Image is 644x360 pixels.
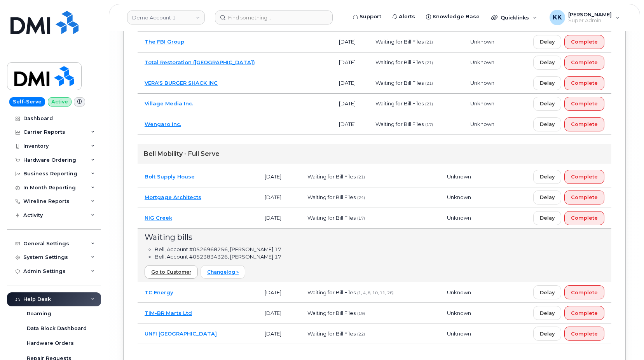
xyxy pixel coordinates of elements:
[138,144,611,164] div: Bell Mobility - Full Serve
[571,100,598,107] span: Complete
[307,289,356,295] span: Waiting for Bill Files
[564,117,604,131] button: Complete
[533,35,561,49] button: Delay
[145,121,181,127] a: Wengaro Inc.
[201,265,245,279] a: Changelog »
[544,10,625,25] div: Kristin Kammer-Grossman
[307,215,356,221] span: Waiting for Bill Files
[447,215,471,221] span: Unknown
[540,330,555,337] span: Delay
[564,170,604,184] button: Complete
[540,214,555,222] span: Delay
[332,52,369,73] td: [DATE]
[571,38,598,45] span: Complete
[332,73,369,94] td: [DATE]
[258,208,300,229] td: [DATE]
[375,38,424,45] span: Waiting for Bill Files
[357,175,365,180] span: (21)
[533,76,561,90] button: Delay
[421,9,485,24] a: Knowledge Base
[533,211,561,225] button: Delay
[564,306,604,320] button: Complete
[307,194,356,200] span: Waiting for Bill Files
[533,190,561,204] button: Delay
[375,59,424,65] span: Waiting for Bill Files
[307,310,356,316] span: Waiting for Bill Files
[155,246,604,253] li: Bell, Account #0526968256, [PERSON_NAME] 17.
[447,330,471,337] span: Unknown
[145,289,173,295] a: TC Energy
[540,121,555,128] span: Delay
[357,290,394,295] span: (1, 4, 8, 10, 11, 28)
[145,59,255,65] a: Total Restoration ([GEOGRAPHIC_DATA])
[357,311,365,316] span: (19)
[447,173,471,180] span: Unknown
[540,309,555,317] span: Delay
[425,60,433,65] span: (21)
[332,94,369,114] td: [DATE]
[470,38,494,45] span: Unknown
[425,40,433,45] span: (21)
[470,80,494,86] span: Unknown
[145,38,184,45] a: The FBI Group
[375,80,424,86] span: Waiting for Bill Files
[375,121,424,127] span: Waiting for Bill Files
[540,79,555,87] span: Delay
[145,194,201,200] a: Mortgage Architects
[533,285,561,299] button: Delay
[375,100,424,107] span: Waiting for Bill Files
[258,167,300,187] td: [DATE]
[540,173,555,180] span: Delay
[533,306,561,320] button: Delay
[533,327,561,341] button: Delay
[399,13,415,21] span: Alerts
[571,330,598,337] span: Complete
[145,310,192,316] a: TIM-BR Marts Ltd
[564,190,604,204] button: Complete
[533,170,561,184] button: Delay
[571,214,598,222] span: Complete
[357,216,365,221] span: (17)
[447,194,471,200] span: Unknown
[564,327,604,341] button: Complete
[145,215,172,221] a: NIG Creek
[145,265,198,279] a: Go to Customer
[571,194,598,201] span: Complete
[332,114,369,135] td: [DATE]
[571,79,598,87] span: Complete
[447,289,471,295] span: Unknown
[571,59,598,66] span: Complete
[533,56,561,70] button: Delay
[332,32,369,52] td: [DATE]
[540,100,555,107] span: Delay
[258,282,300,303] td: [DATE]
[145,232,604,243] div: Waiting bills
[145,173,195,180] a: Bolt Supply House
[145,80,218,86] a: VERA'S BURGER SHACK INC
[540,59,555,66] span: Delay
[470,59,494,65] span: Unknown
[533,117,561,131] button: Delay
[501,14,529,21] span: Quicklinks
[155,253,604,260] li: Bell, Account #0523834326, [PERSON_NAME] 17.
[425,81,433,86] span: (21)
[564,97,604,111] button: Complete
[571,289,598,296] span: Complete
[258,303,300,323] td: [DATE]
[258,323,300,344] td: [DATE]
[533,97,561,111] button: Delay
[357,195,365,200] span: (24)
[564,211,604,225] button: Complete
[447,310,471,316] span: Unknown
[347,9,387,24] a: Support
[307,330,356,337] span: Waiting for Bill Files
[387,9,421,24] a: Alerts
[357,332,365,337] span: (22)
[571,173,598,180] span: Complete
[360,13,381,21] span: Support
[564,76,604,90] button: Complete
[470,121,494,127] span: Unknown
[564,285,604,299] button: Complete
[145,100,193,107] a: Village Media Inc.
[540,289,555,296] span: Delay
